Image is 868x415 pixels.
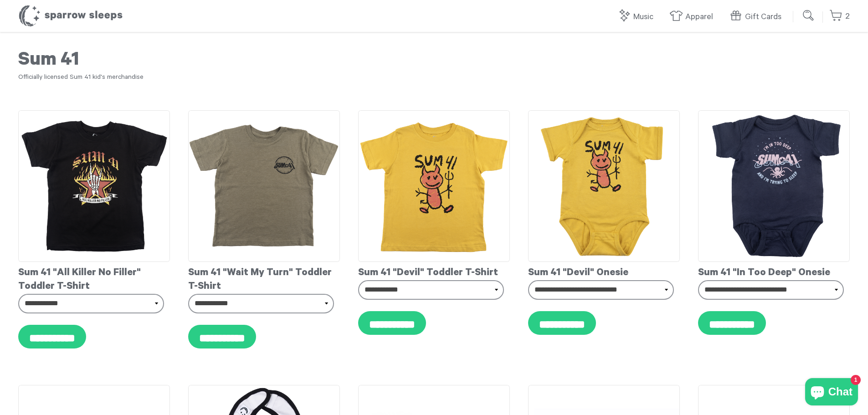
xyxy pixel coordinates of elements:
a: 2 [829,7,850,26]
h1: Sparrow Sleeps [18,5,123,27]
inbox-online-store-chat: Shopify online store chat [802,378,861,408]
div: Officially licensed Sum 41 kid's merchandise [18,73,850,83]
h1: Sum 41 [18,50,850,73]
div: Sum 41 "Devil" Onesie [528,262,680,280]
div: Sum 41 "In Too Deep" Onesie [698,262,850,280]
img: Sum41-AllKillerNoFillerToddlerT-shirt_grande.png [18,110,170,262]
div: Sum 41 "All Killer No Filler" Toddler T-Shirt [18,262,170,294]
div: Sum 41 "Wait My Turn" Toddler T-Shirt [188,262,340,294]
img: Sum41-InTooDeepOnesie_grande.png [698,110,850,262]
div: Sum 41 "Devil" Toddler T-Shirt [358,262,510,280]
a: Apparel [669,7,718,27]
a: Music [617,7,658,27]
input: Submit [800,6,818,25]
img: Sum41-WaitMyTurnToddlerT-shirt_Front_grande.png [188,110,340,262]
img: Sum41-DevilToddlerT-shirt_grande.png [358,110,510,262]
a: Gift Cards [729,7,786,27]
img: Sum41-DevilOnesie_grande.png [528,110,680,262]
